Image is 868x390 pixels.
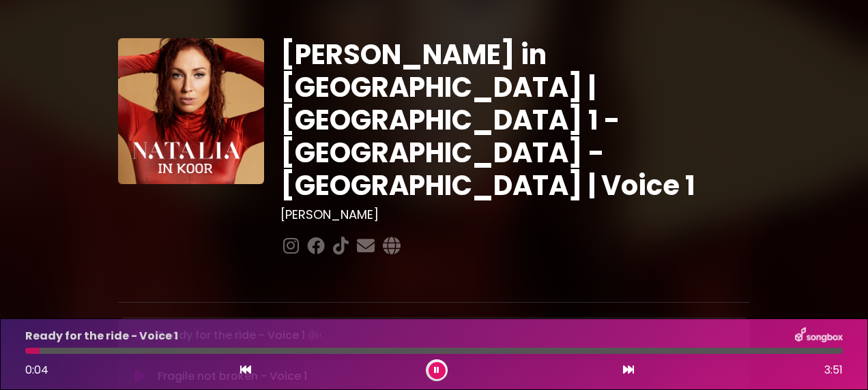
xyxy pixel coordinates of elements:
[824,362,843,378] span: 3:51
[280,38,751,202] h1: [PERSON_NAME] in [GEOGRAPHIC_DATA] | [GEOGRAPHIC_DATA] 1 - [GEOGRAPHIC_DATA] - [GEOGRAPHIC_DATA] ...
[25,362,48,378] span: 0:04
[280,207,751,222] h3: [PERSON_NAME]
[795,327,843,345] img: songbox-logo-white.png
[118,38,264,184] img: YTVS25JmS9CLUqXqkEhs
[25,328,178,344] p: Ready for the ride - Voice 1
